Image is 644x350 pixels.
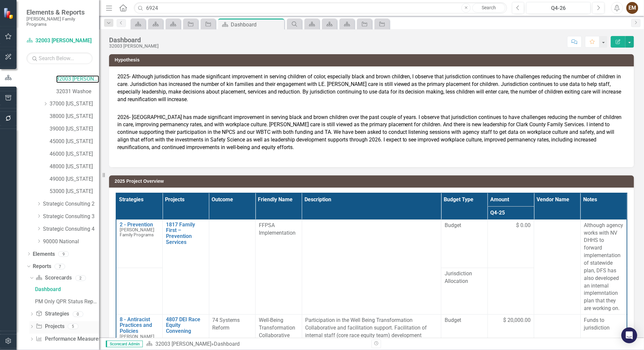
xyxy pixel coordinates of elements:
[445,317,484,324] span: Budget
[109,36,159,44] div: Dashboard
[36,310,69,318] a: Strategies
[50,163,99,171] a: 48000 [US_STATE]
[43,213,99,220] a: Strategic Consulting 3
[166,222,206,245] a: 1817 Family First – Prevention Services
[75,275,86,281] div: 2
[43,225,99,233] a: Strategic Consulting 4
[516,222,531,229] span: $ 0.00
[213,317,240,331] span: 74 Systems Reform
[50,113,99,120] a: 38000 [US_STATE]
[441,268,488,315] td: Double-Click to Edit
[472,3,505,13] a: Search
[581,219,627,314] td: Double-Click to Edit
[488,314,534,346] td: Double-Click to Edit
[55,264,65,269] div: 7
[35,287,99,292] div: Dashboard
[120,227,154,237] span: [PERSON_NAME] Family Programs
[56,88,99,96] a: 32031 Washoe
[259,222,296,236] span: FFPSA Implementation
[214,341,240,347] div: Dashboard
[36,335,101,343] a: Performance Measures
[529,4,588,12] div: Q4-26
[50,150,99,158] a: 46000 [US_STATE]
[120,317,159,334] a: 8 - Antiracist Practices and Policies
[68,324,78,330] div: 5
[117,112,626,151] p: 2026- [GEOGRAPHIC_DATA] has made significant improvement in serving black and brown children over...
[503,317,531,324] span: $ 20,000.00
[305,317,438,347] p: Participation in the Well Being Transformation Collaborative and facilitation support. Facilitati...
[33,263,51,270] a: Reports
[120,222,159,228] a: 2 - Prevention
[626,2,638,14] button: EM
[117,73,626,112] p: 2025- Although jurisdiction has made significant improvement in serving children of color, especi...
[56,75,99,83] a: 32003 [PERSON_NAME]
[146,340,367,348] div: »
[26,53,93,64] input: Search Below...
[256,219,302,314] td: Double-Click to Edit
[26,16,93,27] small: [PERSON_NAME] Family Programs
[163,219,209,314] td: Double-Click to Edit Right Click for Context Menu
[155,341,211,347] a: 32003 [PERSON_NAME]
[36,274,72,282] a: Scorecards
[33,296,99,307] a: PM Only QPR Status Report
[26,37,93,45] a: 32003 [PERSON_NAME]
[209,219,256,314] td: Double-Click to Edit
[58,251,69,257] div: 9
[526,2,591,14] button: Q4-26
[73,311,83,317] div: 0
[50,100,99,108] a: 37000 [US_STATE]
[109,44,159,49] div: 32003 [PERSON_NAME]
[50,175,99,183] a: 49000 [US_STATE]
[488,268,534,315] td: Double-Click to Edit
[36,323,64,331] a: Projects
[43,238,99,246] a: 90000 National
[33,251,55,258] a: Elements
[584,222,624,312] p: Although agency works with NV DHHS to forward implementation of statewide plan, DFS has also deve...
[584,317,624,332] p: Funds to jurisdiction
[3,7,15,19] img: ClearPoint Strategy
[116,314,163,346] td: Double-Click to Edit Right Click for Context Menu
[106,341,143,347] span: Scorecard Admin
[50,125,99,133] a: 39000 [US_STATE]
[488,219,534,268] td: Double-Click to Edit
[445,222,484,229] span: Budget
[26,8,93,16] span: Elements & Reports
[116,219,163,268] td: Double-Click to Edit Right Click for Context Menu
[43,200,99,208] a: Strategic Consulting 2
[259,317,295,338] span: Well-Being Transformation Collaborative
[134,2,507,14] input: Search ClearPoint...
[534,219,581,314] td: Double-Click to Edit
[445,270,484,285] span: Jurisdiction Allocation
[441,314,488,346] td: Double-Click to Edit
[33,284,99,295] a: Dashboard
[441,219,488,268] td: Double-Click to Edit
[120,334,154,344] span: [PERSON_NAME] Family Programs
[35,299,99,305] div: PM Only QPR Status Report
[50,188,99,195] a: 53000 [US_STATE]
[166,317,206,334] a: 4807 DEI Race Equity Convening
[50,138,99,145] a: 45000 [US_STATE]
[115,58,631,62] h3: Hypothesis
[115,179,631,184] h3: 2025 Project Overview
[302,219,441,314] td: Double-Click to Edit
[231,20,283,29] div: Dashboard
[622,328,637,343] div: Open Intercom Messenger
